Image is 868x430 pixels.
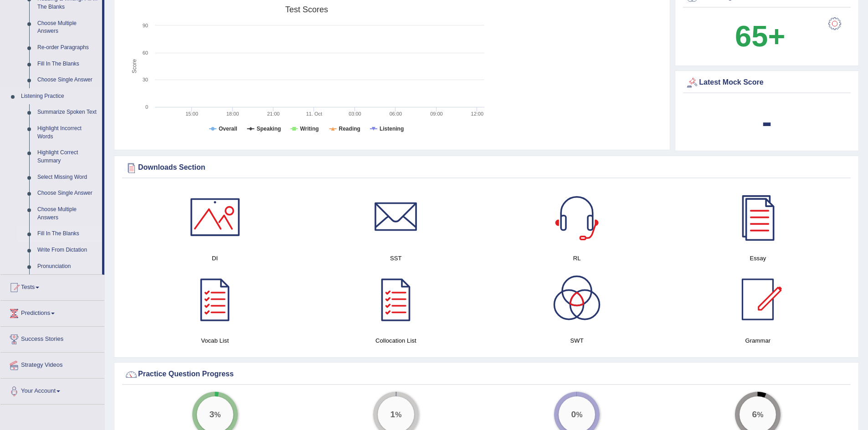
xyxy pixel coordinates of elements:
big: 1 [390,410,395,420]
a: Fill In The Blanks [33,56,102,72]
div: Latest Mock Score [685,76,848,90]
text: 18:00 [226,111,239,116]
a: Choose Multiple Answers [33,15,102,40]
text: 30 [143,77,148,82]
b: 65+ [735,20,785,53]
a: Pronunciation [33,258,102,275]
tspan: Score [131,59,138,74]
text: 03:00 [349,111,361,116]
h4: Vocab List [129,336,301,345]
tspan: Writing [300,126,318,132]
text: 21:00 [267,111,280,116]
big: 3 [209,410,214,420]
a: Highlight Correct Summary [33,145,102,169]
a: Fill In The Blanks [33,226,102,242]
text: 15:00 [185,111,198,116]
a: Select Missing Word [33,169,102,186]
a: Write From Dictation [33,242,102,258]
h4: Essay [672,253,844,263]
h4: SST [310,253,482,263]
h4: Grammar [672,336,844,345]
big: 0 [571,410,576,420]
a: Summarize Spoken Text [33,104,102,121]
tspan: Speaking [257,126,281,132]
tspan: Overall [219,126,237,132]
a: Choose Single Answer [33,72,102,88]
h4: Collocation List [310,336,482,345]
tspan: 11. Oct [306,111,322,116]
a: Re-order Paragraphs [33,40,102,56]
a: Your Account [0,379,104,401]
text: 90 [143,23,148,28]
text: 09:00 [430,111,443,116]
h4: DI [129,253,301,263]
a: Choose Single Answer [33,185,102,202]
tspan: Reading [339,126,360,132]
a: Listening Practice [17,88,102,105]
text: 0 [145,104,148,110]
h4: SWT [491,336,663,345]
a: Highlight Incorrect Words [33,121,102,145]
a: Predictions [0,301,104,324]
text: 60 [143,50,148,56]
a: Tests [0,275,104,298]
a: Choose Multiple Answers [33,202,102,226]
div: Practice Question Progress [124,368,848,381]
a: Strategy Videos [0,353,104,375]
div: Downloads Section [124,161,848,175]
text: 06:00 [390,111,402,116]
a: Success Stories [0,327,104,349]
big: 6 [752,410,757,420]
text: 12:00 [471,111,484,116]
tspan: Listening [380,126,404,132]
h4: RL [491,253,663,263]
b: - [762,105,772,138]
tspan: Test scores [285,5,328,14]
